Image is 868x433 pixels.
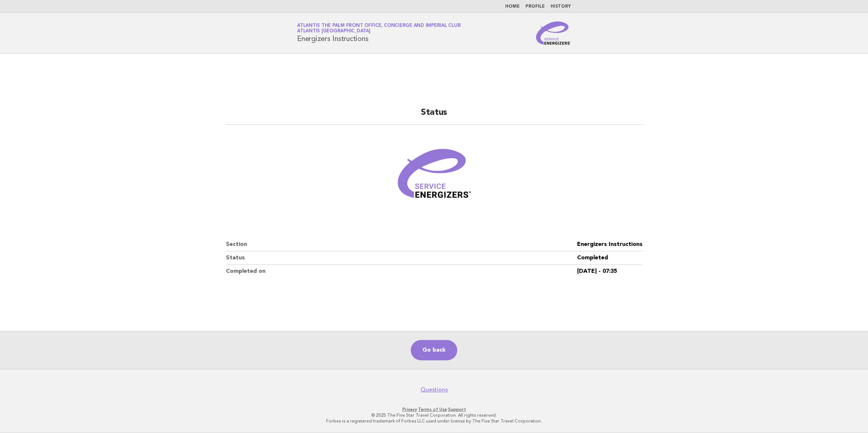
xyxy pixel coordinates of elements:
[212,412,656,418] p: © 2025 The Five Star Travel Corporation. All rights reserved.
[212,406,656,412] p: · ·
[226,238,577,251] dt: Section
[577,265,642,278] dd: [DATE] - 07:35
[226,265,577,278] dt: Completed on
[551,4,571,9] a: History
[505,4,520,9] a: Home
[226,107,642,125] h2: Status
[421,386,448,393] a: Questions
[577,238,642,251] dd: Energizers Instructions
[448,407,466,412] a: Support
[297,23,461,33] a: Atlantis The Palm Front Office, Concierge and Imperial ClubAtlantis [GEOGRAPHIC_DATA]
[411,340,457,360] a: Go back
[297,24,461,43] h1: Energizers Instructions
[226,251,577,265] dt: Status
[297,29,370,34] span: Atlantis [GEOGRAPHIC_DATA]
[536,21,571,45] img: Service Energizers
[577,251,642,265] dd: Completed
[390,133,478,220] img: Verified
[418,407,447,412] a: Terms of Use
[402,407,417,412] a: Privacy
[526,4,545,9] a: Profile
[212,418,656,424] p: Forbes is a registered trademark of Forbes LLC used under license by The Five Star Travel Corpora...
